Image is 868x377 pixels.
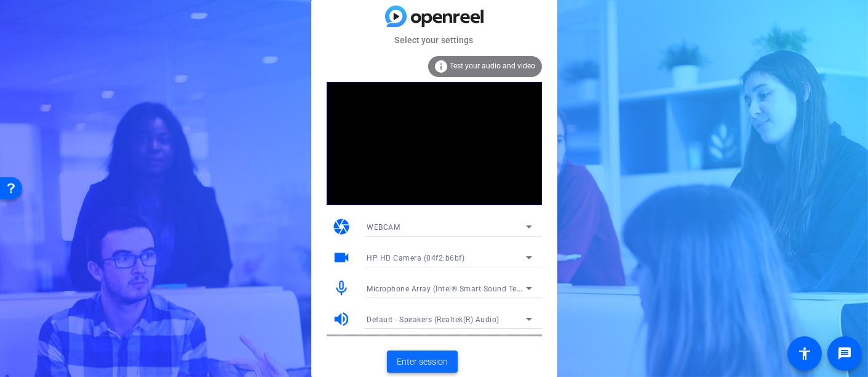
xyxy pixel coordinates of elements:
mat-icon: volume_up [333,310,351,328]
img: blue-gradient.svg [385,6,484,27]
span: WEBCAM [367,223,400,232]
mat-icon: videocam [333,248,351,267]
button: Enter session [387,351,458,373]
mat-icon: mic_none [333,279,351,298]
mat-icon: accessibility [797,346,812,361]
mat-icon: message [837,346,852,361]
mat-icon: camera [333,217,351,236]
mat-card-subtitle: Select your settings [311,33,557,47]
span: HP HD Camera (04f2:b6bf) [367,254,465,262]
span: Microphone Array (Intel® Smart Sound Technology for Digital Microphones) [367,283,640,293]
mat-icon: info [434,59,449,74]
span: Default - Speakers (Realtek(R) Audio) [367,315,500,324]
span: Enter session [397,355,448,368]
span: Test your audio and video [450,62,536,70]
